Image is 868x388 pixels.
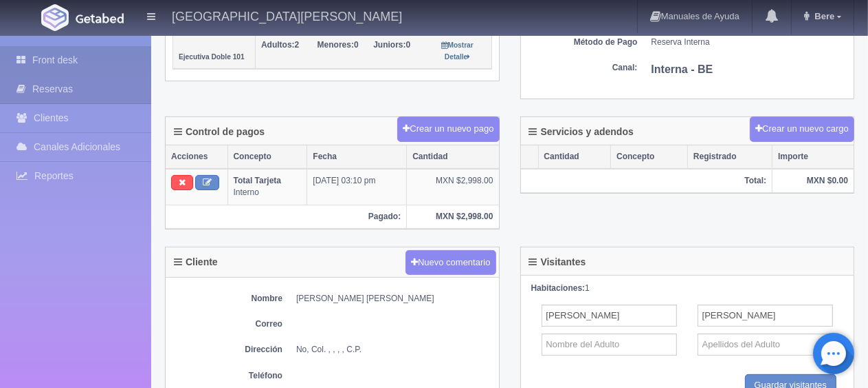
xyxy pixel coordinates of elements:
[521,169,772,193] th: Total:
[41,4,69,31] img: Getabed
[261,40,295,50] strong: Adultos:
[234,176,282,185] b: Total Tarjeta
[407,145,499,169] th: Cantidad
[173,344,282,356] dt: Dirección
[173,293,282,305] dt: Nombre
[442,40,474,61] a: Mostrar Detalle
[174,127,265,137] h4: Control de pagos
[307,169,407,205] td: [DATE] 03:10 pm
[528,62,638,74] dt: Canal:
[772,169,854,193] th: MXN $0.00
[538,145,611,169] th: Cantidad
[296,344,492,356] dd: No, Col. , , , , C.P.
[687,145,772,169] th: Registrado
[166,205,407,228] th: Pagado:
[261,40,299,50] span: 2
[318,40,354,50] strong: Menores:
[76,13,124,23] img: Getabed
[173,370,282,382] dt: Teléfono
[373,40,410,50] span: 0
[531,283,586,293] strong: Habitaciones:
[811,11,834,21] span: Bere
[611,145,688,169] th: Concepto
[772,145,854,169] th: Importe
[542,334,677,356] input: Nombre del Adulto
[227,145,307,169] th: Concepto
[172,7,402,24] h4: [GEOGRAPHIC_DATA][PERSON_NAME]
[698,305,833,327] input: Apellidos del Adulto
[528,37,638,48] dt: Método de Pago
[173,318,282,330] dt: Correo
[296,293,492,305] dd: [PERSON_NAME] [PERSON_NAME]
[373,40,405,50] strong: Juniors:
[529,127,634,137] h4: Servicios y adendos
[542,305,677,327] input: Nombre del Adulto
[318,40,359,50] span: 0
[307,145,407,169] th: Fecha
[397,116,499,142] button: Crear un nuevo pago
[407,205,499,228] th: MXN $2,998.00
[166,145,227,169] th: Acciones
[698,334,833,356] input: Apellidos del Adulto
[652,63,713,75] b: Interna - BE
[750,116,854,142] button: Crear un nuevo cargo
[652,37,847,48] dd: Reserva Interna
[407,169,499,205] td: MXN $2,998.00
[227,169,307,205] td: Interno
[179,53,245,61] small: Ejecutiva Doble 101
[531,283,844,294] div: 1
[405,250,496,276] button: Nuevo comentario
[174,257,218,267] h4: Cliente
[529,257,586,267] h4: Visitantes
[442,41,474,61] small: Mostrar Detalle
